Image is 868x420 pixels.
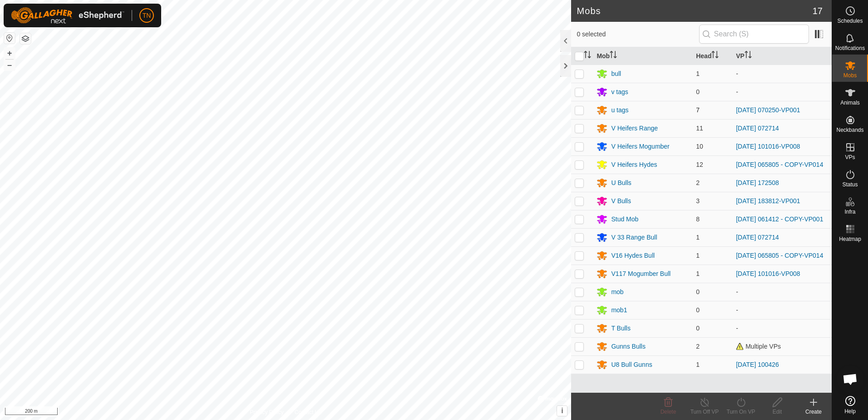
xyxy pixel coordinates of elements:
div: V Heifers Hydes [611,160,657,170]
span: VPs [845,155,855,160]
a: [DATE] 101016-VP008 [736,143,800,150]
span: Status [842,182,858,187]
p-sorticon: Activate to sort [610,52,617,60]
a: [DATE] 061412 - COPY-VP001 [736,215,823,223]
div: Open chat [837,365,864,393]
span: Heatmap [839,236,861,242]
a: Contact Us [295,408,321,416]
button: Reset Map [4,33,15,44]
span: Animals [840,100,860,105]
td: - [732,319,832,337]
span: 1 [696,361,700,368]
div: U Bulls [611,178,631,188]
a: Help [832,392,868,418]
span: 7 [696,106,700,114]
div: V 33 Range Bull [611,233,657,242]
div: Create [795,408,832,416]
span: Notifications [835,45,865,51]
div: V16 Hydes Bull [611,251,655,260]
a: Privacy Policy [250,408,284,416]
div: U8 Bull Gunns [611,360,652,370]
div: Turn Off VP [686,408,723,416]
div: V117 Mogumber Bull [611,269,671,279]
span: Neckbands [836,127,863,133]
span: 2 [696,179,700,186]
span: 8 [696,215,700,223]
a: [DATE] 101016-VP008 [736,270,800,277]
span: 0 [696,88,700,95]
span: 10 [696,143,703,150]
span: 1 [696,270,700,277]
div: v tags [611,87,628,97]
span: Infra [844,209,855,215]
a: [DATE] 072714 [736,125,779,132]
a: [DATE] 072714 [736,234,779,241]
th: Mob [593,47,692,65]
div: Stud Mob [611,215,638,224]
a: [DATE] 172508 [736,179,779,186]
button: Map Layers [20,33,31,44]
div: u tags [611,105,628,115]
span: 1 [696,252,700,259]
span: 0 [696,288,700,295]
td: - [732,301,832,319]
button: i [557,406,567,416]
div: Turn On VP [723,408,759,416]
a: [DATE] 100426 [736,361,779,368]
td: - [732,65,832,83]
span: i [561,407,563,415]
div: T Bulls [611,324,631,333]
span: 3 [696,197,700,205]
div: V Bulls [611,196,631,206]
span: 11 [696,125,703,132]
span: 2 [696,343,700,350]
p-sorticon: Activate to sort [584,52,591,60]
span: Help [844,409,856,414]
span: TN [143,11,151,20]
a: [DATE] 183812-VP001 [736,197,800,205]
span: 0 selected [577,30,699,39]
div: bull [611,69,621,79]
img: Gallagher Logo [11,7,124,24]
input: Search (S) [699,25,809,44]
div: V Heifers Range [611,124,658,133]
td: - [732,83,832,101]
div: Edit [759,408,795,416]
span: Schedules [837,18,863,24]
p-sorticon: Activate to sort [745,52,752,60]
span: Multiple VPs [736,343,781,350]
button: + [4,48,15,59]
a: [DATE] 070250-VP001 [736,106,800,114]
span: 1 [696,234,700,241]
div: mob1 [611,305,627,315]
th: Head [692,47,732,65]
a: [DATE] 065805 - COPY-VP014 [736,252,823,259]
div: mob [611,287,623,297]
span: Mobs [843,73,857,78]
span: 12 [696,161,703,168]
span: 0 [696,325,700,332]
span: Delete [661,409,676,415]
span: 1 [696,70,700,77]
span: 0 [696,306,700,314]
div: V Heifers Mogumber [611,142,669,151]
td: - [732,283,832,301]
button: – [4,60,15,70]
div: Gunns Bulls [611,342,645,351]
th: VP [732,47,832,65]
span: 17 [813,4,823,18]
h2: Mobs [577,5,812,16]
p-sorticon: Activate to sort [711,52,719,60]
a: [DATE] 065805 - COPY-VP014 [736,161,823,168]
